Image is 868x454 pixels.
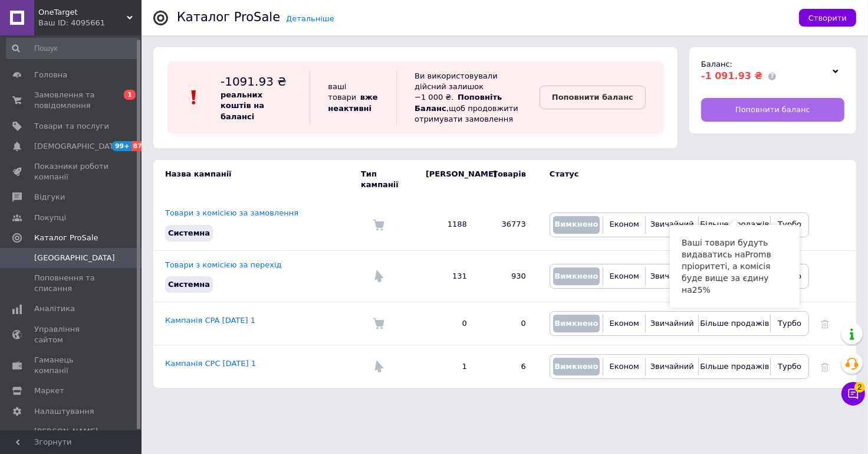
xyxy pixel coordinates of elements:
[38,18,142,28] div: Ваш ID: 4095661
[821,319,829,328] a: Видалити
[373,318,384,329] img: Комісія за замовлення
[552,93,633,102] b: Поповнити баланс
[701,70,762,81] span: -1 091.93 ₴
[774,358,805,375] button: Турбо
[168,280,210,289] span: Системна
[479,250,538,302] td: 930
[165,359,256,368] a: Кампанія CPC [DATE] 1
[34,141,121,152] span: [DEMOGRAPHIC_DATA]
[479,345,538,388] td: 6
[221,90,264,120] b: реальних коштів на балансі
[701,60,732,68] span: Баланс:
[34,406,94,417] span: Налаштування
[479,199,538,250] td: 36773
[373,219,384,231] img: Комісія за замовлення
[415,93,502,112] b: Поповніть Баланс
[185,89,203,106] img: :exclamation:
[479,160,538,199] td: Товарів
[702,216,767,234] button: Більше продажів
[34,303,75,314] span: Аналітика
[34,273,109,294] span: Поповнення та списання
[649,216,695,234] button: Звичайний
[702,358,767,375] button: Більше продажів
[650,272,694,280] span: Звичайний
[610,362,639,371] span: Економ
[34,161,109,182] span: Показники роботи компанії
[479,302,538,345] td: 0
[414,250,479,302] td: 131
[774,315,805,332] button: Турбо
[650,319,694,328] span: Звичайний
[610,319,639,328] span: Економ
[540,86,646,109] a: Поповнити баланс
[553,358,600,375] button: Вимкнено
[821,362,829,371] a: Видалити
[700,319,769,328] span: Більше продажів
[414,345,479,388] td: 1
[700,362,769,371] span: Більше продажів
[554,362,598,371] span: Вимкнено
[34,192,65,202] span: Відгуки
[34,253,115,263] span: [GEOGRAPHIC_DATA]
[34,233,98,243] span: Каталог ProSale
[396,71,540,125] div: Ви використовували дійсний залишок −1 000 ₴. , щоб продовжити отримувати замовлення
[649,315,695,332] button: Звичайний
[649,267,695,285] button: Звичайний
[701,98,844,122] a: Поповнити баланс
[328,93,377,112] b: вже неактивні
[34,121,109,132] span: Товари та послуги
[112,141,131,151] span: 99+
[702,315,767,332] button: Більше продажів
[799,9,856,27] button: Створити
[670,225,800,308] div: Ваші товари будуть видаватись на Prom в пріоритеті, а комісія буде вище за єдину на 25 %
[778,362,801,371] span: Турбо
[700,220,769,228] span: Більше продажів
[310,71,396,125] div: ваші товари
[168,228,210,237] span: Системна
[221,74,287,89] span: -1091.93 ₴
[165,316,255,325] a: Кампанія CPA [DATE] 1
[649,358,695,375] button: Звичайний
[610,220,639,228] span: Економ
[34,355,109,376] span: Гаманець компанії
[735,104,810,115] span: Поповнити баланс
[34,70,67,80] span: Головна
[414,199,479,250] td: 1188
[854,382,865,393] span: 2
[34,386,64,396] span: Маркет
[38,7,127,18] span: OneTarget
[553,216,600,234] button: Вимкнено
[34,324,109,345] span: Управління сайтом
[606,267,642,285] button: Економ
[841,382,865,406] button: Чат з покупцем2
[373,270,384,282] img: Комісія за перехід
[286,14,334,23] a: Детальніше
[177,11,280,24] div: Каталог ProSale
[131,141,145,151] span: 87
[553,267,600,285] button: Вимкнено
[606,358,642,375] button: Економ
[373,361,384,373] img: Комісія за перехід
[650,220,694,228] span: Звичайний
[778,319,801,328] span: Турбо
[34,213,66,223] span: Покупці
[554,220,598,228] span: Вимкнено
[774,216,805,234] button: Турбо
[414,302,479,345] td: 0
[554,272,598,280] span: Вимкнено
[606,216,642,234] button: Економ
[124,90,136,100] span: 1
[165,260,282,269] a: Товари з комісією за перехід
[554,319,598,328] span: Вимкнено
[808,14,847,22] span: Створити
[610,272,639,280] span: Економ
[553,315,600,332] button: Вимкнено
[153,160,361,199] td: Назва кампанії
[606,315,642,332] button: Економ
[34,90,109,111] span: Замовлення та повідомлення
[165,208,298,217] a: Товари з комісією за замовлення
[414,160,479,199] td: [PERSON_NAME]
[650,362,694,371] span: Звичайний
[778,220,801,228] span: Турбо
[538,160,809,199] td: Статус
